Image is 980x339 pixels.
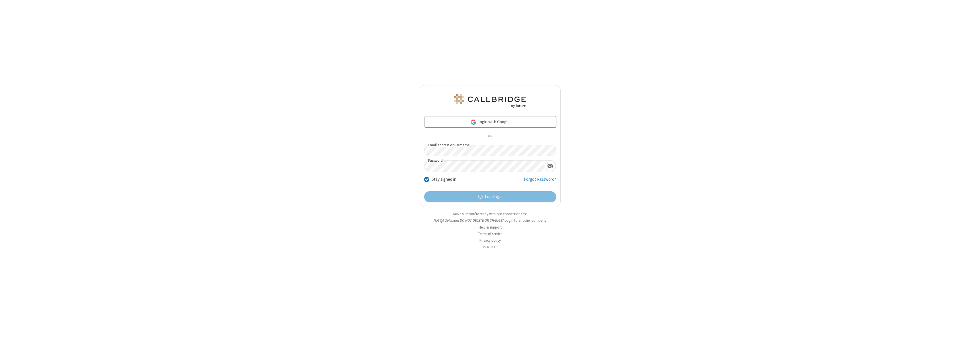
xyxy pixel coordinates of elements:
[479,225,502,230] a: Help & support
[485,132,495,140] span: OR
[424,161,545,172] input: Password
[420,244,561,250] li: v2.6.353.0
[424,145,556,156] input: Email address or username
[545,161,556,171] div: Show password
[424,116,556,128] a: Login with Google
[424,191,556,203] button: Loading...
[524,176,556,187] a: Forgot Password?
[453,94,527,108] img: QA Selenium DO NOT DELETE OR CHANGE
[453,211,527,216] a: Make sure you're ready with our connection test
[479,238,501,243] a: Privacy policy
[478,231,502,236] a: Terms of service
[470,119,477,125] img: google-icon.png
[432,176,456,183] label: Stay signed in
[505,218,546,223] button: Login to another company
[420,218,561,223] li: Not QA Selenium DO NOT DELETE OR CHANGE?
[485,194,502,200] span: Loading...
